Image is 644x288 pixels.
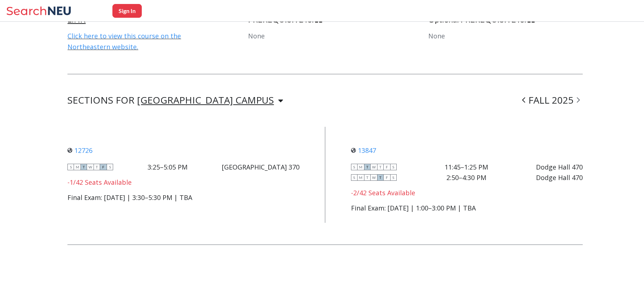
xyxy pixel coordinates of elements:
a: 13847 [351,146,376,155]
span: None [248,32,265,40]
div: [GEOGRAPHIC_DATA] CAMPUS [137,96,274,104]
span: F [100,164,107,170]
div: 2:50–4:30 PM [446,174,486,181]
span: T [80,164,87,170]
div: SECTIONS FOR [67,96,283,105]
span: T [364,164,371,170]
div: [GEOGRAPHIC_DATA] 370 [222,163,300,171]
span: M [358,164,364,170]
a: 12726 [67,146,92,155]
span: F [384,174,390,181]
span: T [94,164,100,170]
div: Final Exam: [DATE] | 3:30–5:30 PM | TBA [67,193,299,201]
span: W [87,164,94,170]
span: S [351,174,358,181]
a: Click here to view this course on the Northeastern website. [67,32,181,51]
div: Dodge Hall 470 [536,163,583,171]
span: None [428,32,445,40]
span: T [364,174,371,181]
span: W [371,164,377,170]
div: -2/42 Seats Available [351,189,583,197]
div: 3:25–5:05 PM [148,163,187,171]
div: Final Exam: [DATE] | 1:00–3:00 PM | TBA [351,204,583,212]
span: M [74,164,80,170]
span: S [351,164,358,170]
div: Dodge Hall 470 [536,174,583,181]
span: S [390,164,397,170]
span: S [107,164,113,170]
span: S [67,164,74,170]
span: W [371,174,377,181]
button: Sign In [112,4,142,18]
span: M [358,174,364,181]
span: S [390,174,397,181]
div: 11:45–1:25 PM [445,163,488,171]
div: FALL 2025 [519,96,583,105]
div: -1/42 Seats Available [67,178,299,186]
span: F [384,164,390,170]
span: T [377,174,384,181]
span: T [377,164,384,170]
